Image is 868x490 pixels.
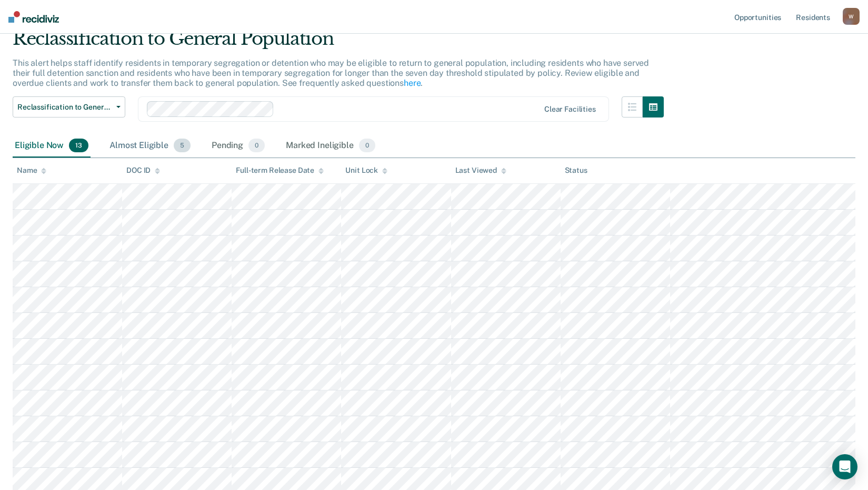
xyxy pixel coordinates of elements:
div: Full-term Release Date [236,166,324,175]
p: This alert helps staff identify residents in temporary segregation or detention who may be eligib... [13,58,649,88]
span: 0 [359,139,375,152]
div: Reclassification to General Population [13,28,664,58]
span: 0 [248,139,265,152]
div: Open Intercom Messenger [832,454,857,479]
div: Unit Lock [345,166,387,175]
span: 13 [69,139,88,152]
div: Status [565,166,587,175]
div: DOC ID [126,166,160,175]
div: Pending0 [209,134,267,158]
button: W [843,8,860,25]
div: Last Viewed [455,166,506,175]
a: here [404,78,421,88]
div: Eligible Now13 [13,134,91,158]
button: Reclassification to General Population [13,96,125,117]
div: Name [17,166,46,175]
span: 5 [174,139,191,152]
div: Almost Eligible5 [107,134,193,158]
div: Marked Ineligible0 [284,134,377,158]
div: Clear facilities [544,105,596,114]
img: Recidiviz [8,11,59,23]
span: Reclassification to General Population [17,103,112,112]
